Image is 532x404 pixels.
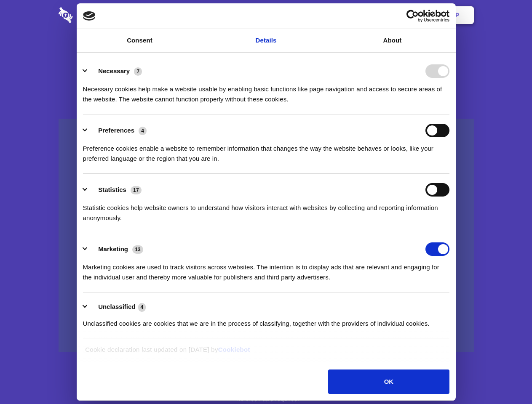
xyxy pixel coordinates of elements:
iframe: Drift Widget Chat Controller [490,362,522,394]
label: Preferences [98,127,134,134]
a: Usercentrics Cookiebot - opens in a new window [376,10,449,22]
span: 4 [138,303,146,311]
div: Cookie declaration last updated on [DATE] by [79,345,453,361]
div: Necessary cookies help make a website usable by enabling basic functions like page navigation and... [83,78,449,104]
a: Contact [342,2,380,28]
h1: Eliminate Slack Data Loss. [59,38,474,68]
button: Statistics (17) [83,183,147,197]
div: Statistic cookies help website owners to understand how visitors interact with websites by collec... [83,197,449,223]
a: Cookiebot [218,346,250,353]
a: Wistia video thumbnail [59,119,474,352]
button: Preferences (4) [83,124,152,137]
img: logo-wordmark-white-trans-d4663122ce5f474addd5e946df7df03e33cb6a1c49d2221995e7729f52c070b2.svg [59,7,131,23]
img: logo [83,11,96,21]
div: Marketing cookies are used to track visitors across websites. The intention is to display ads tha... [83,256,449,282]
label: Marketing [98,245,128,252]
label: Necessary [98,67,130,74]
a: Login [382,2,419,28]
a: Pricing [247,2,284,28]
button: OK [328,369,449,394]
a: Details [203,29,329,52]
h4: Auto-redaction of sensitive data, encrypted data sharing and self-destructing private chats. Shar... [59,77,474,104]
a: About [329,29,456,52]
span: 4 [139,127,147,135]
span: 7 [134,67,142,76]
a: Consent [77,29,203,52]
button: Unclassified (4) [83,302,151,312]
div: Preference cookies enable a website to remember information that changes the way the website beha... [83,137,449,164]
button: Necessary (7) [83,64,147,78]
span: 13 [132,245,143,254]
button: Marketing (13) [83,242,149,256]
div: Unclassified cookies are cookies that we are in the process of classifying, together with the pro... [83,312,449,329]
span: 17 [131,186,142,194]
label: Statistics [98,186,126,193]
